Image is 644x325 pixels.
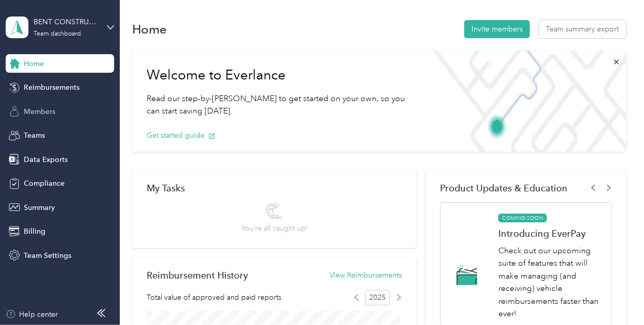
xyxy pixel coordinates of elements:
[365,290,390,305] span: 2025
[498,214,547,223] span: COMING SOON
[498,228,600,239] h1: Introducing EverPay
[24,178,65,189] span: Compliance
[24,154,68,165] span: Data Exports
[34,31,81,37] div: Team dashboard
[464,20,530,38] button: Invite members
[440,183,568,193] span: Product Updates & Education
[24,58,44,69] span: Home
[425,51,626,152] img: Welcome to everlance
[147,67,410,84] h1: Welcome to Everlance
[147,92,410,118] p: Read our step-by-[PERSON_NAME] to get started on your own, so you can start saving [DATE].
[24,250,71,261] span: Team Settings
[132,24,167,35] h1: Home
[24,202,55,213] span: Summary
[34,17,98,27] div: BENT CONSTRUCTION LLC
[241,223,308,234] span: You’re all caught up!
[24,130,45,141] span: Teams
[147,183,402,193] div: My Tasks
[6,309,58,320] button: Help center
[24,106,55,117] span: Members
[498,245,600,320] p: Check out our upcoming suite of features that will make managing (and receiving) vehicle reimburs...
[24,226,45,237] span: Billing
[147,130,215,141] button: Get started guide
[329,270,402,281] button: View Reimbursements
[24,82,80,93] span: Reimbursements
[147,292,281,303] span: Total value of approved and paid reports
[147,270,248,281] h2: Reimbursement History
[586,267,644,325] iframe: Everlance-gr Chat Button Frame
[539,20,626,38] button: Team summary export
